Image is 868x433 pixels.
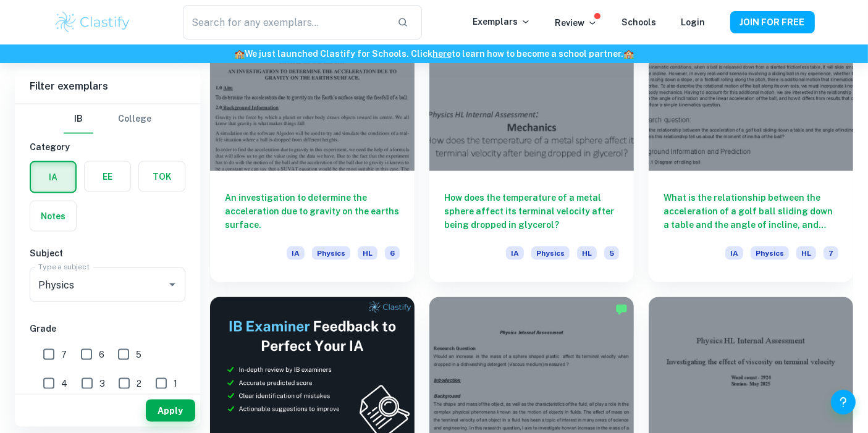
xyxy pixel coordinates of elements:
h6: Category [30,140,185,154]
span: 4 [61,377,67,390]
span: 6 [385,246,400,260]
button: Notes [30,201,76,231]
input: Search for any exemplars... [183,5,387,40]
span: 🏫 [234,49,245,59]
span: HL [796,246,816,260]
a: What is the relationship between the acceleration of a golf ball sliding down a table and the ang... [649,18,853,282]
span: Physics [531,246,570,260]
span: HL [358,246,377,260]
a: Schools [622,17,657,27]
span: IA [506,246,524,260]
span: 1 [174,377,177,390]
span: 🏫 [623,49,634,59]
label: Type a subject [38,262,90,272]
span: HL [577,246,597,260]
h6: What is the relationship between the acceleration of a golf ball sliding down a table and the ang... [664,191,838,232]
img: Marked [615,303,628,316]
h6: Subject [30,246,185,260]
span: IA [725,246,743,260]
button: Open [164,276,181,293]
span: 7 [824,246,838,260]
p: Review [555,16,597,30]
span: 5 [136,348,141,361]
button: IB [64,104,93,134]
a: How does the temperature of a metal sphere affect its terminal velocity after being dropped in gl... [429,18,634,282]
span: Physics [751,246,789,260]
span: 2 [137,377,141,390]
h6: An investigation to determine the acceleration due to gravity on the earths surface. [225,191,400,232]
h6: We just launched Clastify for Schools. Click to learn how to become a school partner. [2,47,866,61]
h6: How does the temperature of a metal sphere affect its terminal velocity after being dropped in gl... [444,191,619,232]
button: Help and Feedback [831,390,856,414]
span: 7 [61,348,67,361]
span: 5 [604,246,619,260]
button: TOK [139,162,185,191]
span: Physics [312,246,350,260]
button: JOIN FOR FREE [730,11,815,33]
button: EE [85,162,130,191]
img: Clastify logo [54,10,132,35]
div: Filter type choice [64,104,151,134]
button: Apply [146,400,195,422]
a: Login [681,17,706,27]
a: here [432,49,452,59]
h6: Filter exemplars [15,69,200,104]
button: IA [31,162,75,192]
p: Exemplars [473,15,531,28]
button: College [118,104,151,134]
h6: Grade [30,322,185,335]
span: IA [287,246,305,260]
span: 3 [99,377,105,390]
span: 6 [99,348,104,361]
a: An investigation to determine the acceleration due to gravity on the earths surface.IAPhysicsHL6 [210,18,415,282]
